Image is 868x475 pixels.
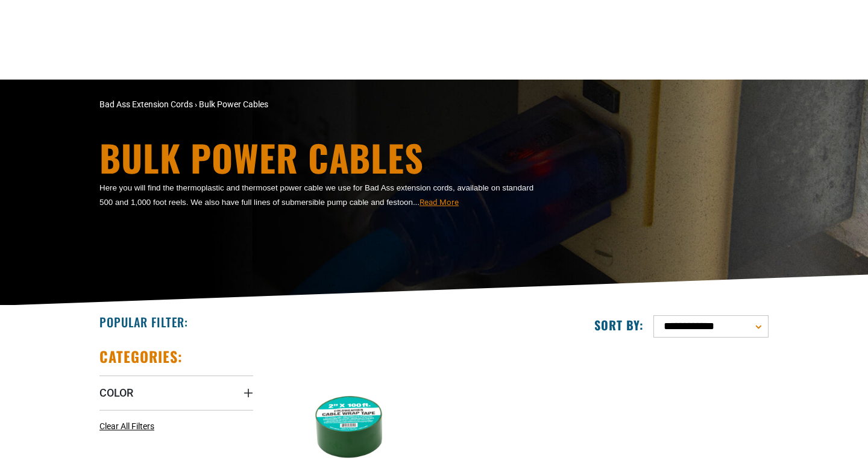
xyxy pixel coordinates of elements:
[195,99,197,109] span: ›
[99,347,183,366] h2: Categories:
[199,99,268,109] span: Bulk Power Cables
[99,376,253,409] summary: Color
[99,314,188,330] h2: Popular Filter:
[594,317,644,333] label: Sort by:
[99,98,539,111] nav: breadcrumbs
[420,198,459,207] span: Read More
[99,183,533,207] span: Here you will find the thermoplastic and thermoset power cable we use for Bad Ass extension cords...
[99,139,539,175] h1: Bulk Power Cables
[99,420,159,433] a: Clear All Filters
[99,99,193,109] a: Bad Ass Extension Cords
[99,386,133,400] span: Color
[99,421,154,431] span: Clear All Filters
